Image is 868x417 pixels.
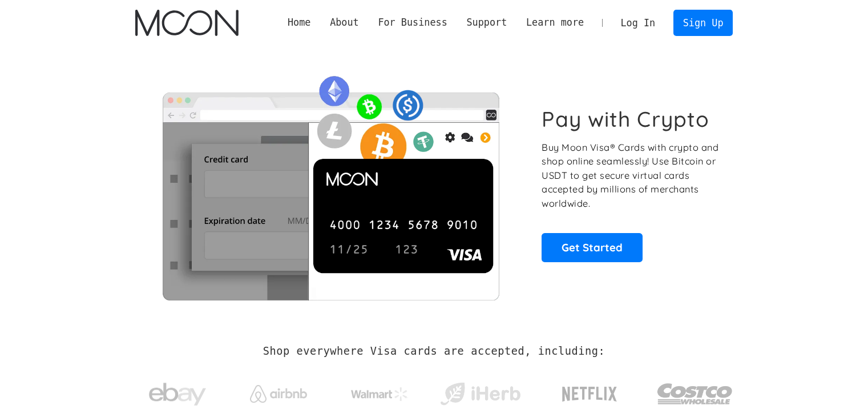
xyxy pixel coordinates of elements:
a: Sign Up [673,10,733,35]
a: home [135,10,239,36]
img: iHerb [438,379,523,409]
a: Get Started [542,233,643,262]
h2: Shop everywhere Visa cards are accepted, including: [263,345,605,358]
img: Costco [657,372,733,415]
div: Support [466,15,507,30]
img: Netflix [561,380,618,408]
div: For Business [378,15,447,30]
a: Netflix [539,368,641,414]
img: Walmart [351,387,408,401]
img: Airbnb [250,385,307,403]
img: ebay [149,376,206,412]
img: Moon Logo [135,10,239,36]
p: Buy Moon Visa® Cards with crypto and shop online seamlessly! Use Bitcoin or USDT to get secure vi... [542,141,720,211]
a: Airbnb [236,374,321,408]
div: About [330,15,359,30]
div: Learn more [516,15,594,30]
a: Log In [611,10,665,35]
div: For Business [369,15,457,30]
div: Learn more [526,15,584,30]
img: Moon Cards let you spend your crypto anywhere Visa is accepted. [135,68,526,300]
a: Walmart [337,376,422,407]
a: iHerb [438,368,523,415]
div: Support [457,15,516,30]
h1: Pay with Crypto [542,106,709,132]
div: About [320,15,368,30]
a: Home [278,15,320,30]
